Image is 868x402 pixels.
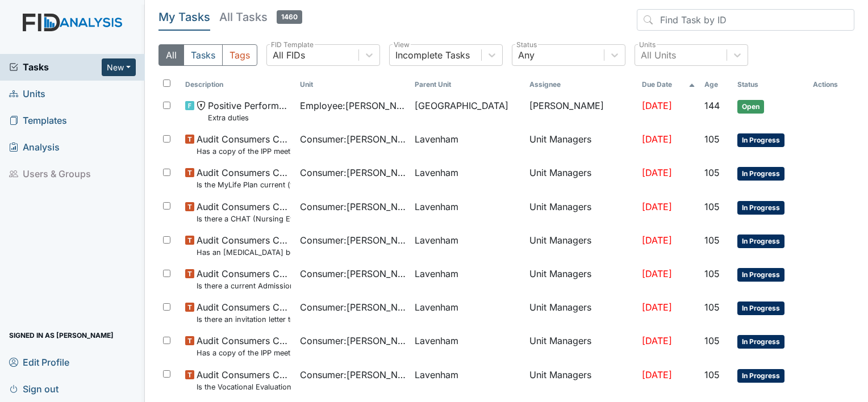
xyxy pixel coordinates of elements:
[415,166,458,179] span: Lavenham
[704,100,720,111] span: 144
[737,268,784,282] span: In Progress
[197,334,291,358] span: Audit Consumers Charts Has a copy of the IPP meeting been sent to the Parent/Guardian within 30 d...
[197,247,291,258] small: Has an [MEDICAL_DATA] been completed and recommendations followed?
[102,58,136,76] button: New
[737,201,784,215] span: In Progress
[642,235,672,246] span: [DATE]
[641,48,676,62] div: All Units
[415,99,508,112] span: [GEOGRAPHIC_DATA]
[637,9,854,31] input: Find Task by ID
[197,314,291,325] small: Is there an invitation letter to Parent/Guardian for current years team meetings in T-Logs (Therap)?
[9,60,102,74] a: Tasks
[642,201,672,212] span: [DATE]
[737,235,784,248] span: In Progress
[208,112,291,123] small: Extra duties
[737,335,784,349] span: In Progress
[737,369,784,383] span: In Progress
[197,233,291,258] span: Audit Consumers Charts Has an Audiological Evaluation been completed and recommendations followed?
[197,267,291,291] span: Audit Consumers Charts Is there a current Admission Agreement (within one year)?
[642,301,672,313] span: [DATE]
[9,353,69,371] span: Edit Profile
[737,301,784,315] span: In Progress
[525,128,637,161] td: Unit Managers
[525,195,637,229] td: Unit Managers
[642,100,672,111] span: [DATE]
[642,133,672,145] span: [DATE]
[300,267,406,280] span: Consumer : [PERSON_NAME]
[704,235,720,246] span: 105
[415,334,458,347] span: Lavenham
[197,146,291,157] small: Has a copy of the IPP meeting been sent to the Parent/Guardian [DATE] of the meeting?
[277,10,302,24] span: 1460
[395,48,470,62] div: Incomplete Tasks
[208,99,291,123] span: Positive Performance Review Extra duties
[642,369,672,380] span: [DATE]
[525,75,637,94] th: Assignee
[9,326,114,344] span: Signed in as [PERSON_NAME]
[637,75,699,94] th: Toggle SortBy
[525,363,637,397] td: Unit Managers
[197,347,291,358] small: Has a copy of the IPP meeting been sent to the Parent/Guardian [DATE] of the meeting?
[415,368,458,382] span: Lavenham
[737,100,764,114] span: Open
[300,166,406,179] span: Consumer : [PERSON_NAME]
[197,368,291,392] span: Audit Consumers Charts Is the Vocational Evaluation current (yearly)?
[197,132,291,157] span: Audit Consumers Charts Has a copy of the IPP meeting been sent to the Parent/Guardian within 30 d...
[163,79,170,87] input: Toggle All Rows Selected
[9,112,67,129] span: Templates
[642,335,672,346] span: [DATE]
[300,300,406,314] span: Consumer : [PERSON_NAME]
[158,44,257,66] div: Type filter
[197,382,291,392] small: Is the Vocational Evaluation current (yearly)?
[525,229,637,262] td: Unit Managers
[183,44,223,66] button: Tasks
[219,9,302,25] h5: All Tasks
[704,268,720,279] span: 105
[700,75,733,94] th: Toggle SortBy
[181,75,295,94] th: Toggle SortBy
[197,179,291,190] small: Is the MyLife Plan current (yearly)?
[300,368,406,382] span: Consumer : [PERSON_NAME]
[9,85,45,103] span: Units
[642,268,672,279] span: [DATE]
[415,132,458,146] span: Lavenham
[158,44,184,66] button: All
[197,280,291,291] small: Is there a current Admission Agreement ([DATE])?
[197,213,291,224] small: Is there a CHAT (Nursing Evaluation) no more than a year old?
[525,296,637,329] td: Unit Managers
[415,300,458,314] span: Lavenham
[704,167,720,178] span: 105
[704,301,720,313] span: 105
[415,233,458,247] span: Lavenham
[300,132,406,146] span: Consumer : [PERSON_NAME]
[300,233,406,247] span: Consumer : [PERSON_NAME]
[733,75,808,94] th: Toggle SortBy
[197,200,291,224] span: Audit Consumers Charts Is there a CHAT (Nursing Evaluation) no more than a year old?
[300,99,406,112] span: Employee : [PERSON_NAME]
[737,133,784,147] span: In Progress
[197,300,291,325] span: Audit Consumers Charts Is there an invitation letter to Parent/Guardian for current years team me...
[300,334,406,347] span: Consumer : [PERSON_NAME]
[808,75,854,94] th: Actions
[737,167,784,181] span: In Progress
[518,48,535,62] div: Any
[222,44,257,66] button: Tags
[273,48,305,62] div: All FIDs
[158,9,210,25] h5: My Tasks
[642,167,672,178] span: [DATE]
[9,380,59,397] span: Sign out
[704,335,720,346] span: 105
[415,200,458,213] span: Lavenham
[300,200,406,213] span: Consumer : [PERSON_NAME]
[197,166,291,190] span: Audit Consumers Charts Is the MyLife Plan current (yearly)?
[525,94,637,128] td: [PERSON_NAME]
[410,75,525,94] th: Toggle SortBy
[704,201,720,212] span: 105
[525,329,637,363] td: Unit Managers
[525,161,637,195] td: Unit Managers
[704,369,720,380] span: 105
[295,75,410,94] th: Toggle SortBy
[525,262,637,296] td: Unit Managers
[704,133,720,145] span: 105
